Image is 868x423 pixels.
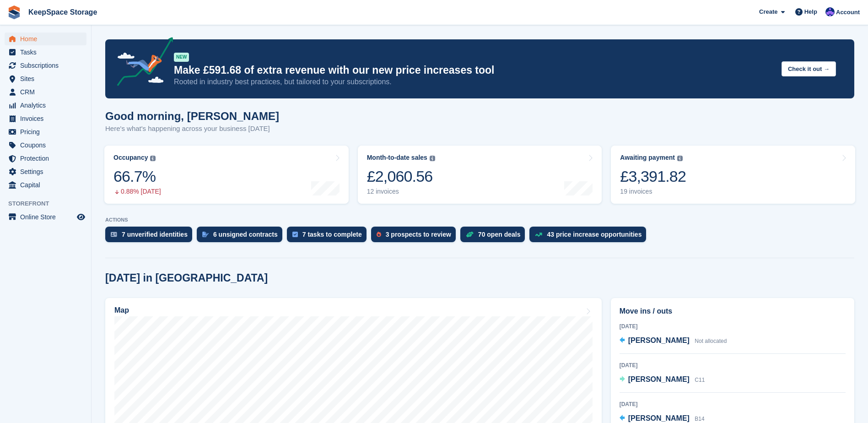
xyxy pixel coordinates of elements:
span: B14 [695,416,704,422]
span: Account [836,8,860,17]
div: Awaiting payment [620,154,675,162]
img: contract_signature_icon-13c848040528278c33f63329250d36e43548de30e8caae1d1a13099fd9432cc5.svg [202,232,209,237]
div: 6 unsigned contracts [213,231,278,238]
span: Coupons [20,139,75,152]
a: Month-to-date sales £2,060.56 12 invoices [358,146,602,204]
button: Check it out → [782,61,836,76]
div: Occupancy [113,154,148,162]
img: deal-1b604bf984904fb50ccaf53a9ad4b4a5d6e5aea283cecdc64d6e3604feb123c2.svg [466,231,474,238]
a: menu [5,139,86,152]
span: Storefront [8,199,91,208]
div: 12 invoices [367,188,435,195]
p: Here's what's happening across your business [DATE] [105,124,279,134]
div: 70 open deals [478,231,521,238]
span: Not allocated [695,338,727,344]
a: 7 unverified identities [105,227,197,247]
h2: [DATE] in [GEOGRAPHIC_DATA] [105,272,268,284]
img: price-adjustments-announcement-icon-8257ccfd72463d97f412b2fc003d46551f7dbcb40ab6d574587a9cd5c0d94... [109,37,173,89]
a: menu [5,165,86,178]
img: Chloe Clark [825,7,835,16]
a: Preview store [75,211,86,222]
img: icon-info-grey-7440780725fd019a000dd9b08b2336e03edf1995a4989e88bcd33f0948082b44.svg [430,156,435,161]
span: [PERSON_NAME] [628,375,690,383]
a: menu [5,46,86,59]
div: Month-to-date sales [367,154,427,162]
a: 7 tasks to complete [287,227,371,247]
img: price_increase_opportunities-93ffe204e8149a01c8c9dc8f82e8f89637d9d84a8eef4429ea346261dce0b2c0.svg [535,233,542,237]
span: Settings [20,165,75,178]
div: 7 tasks to complete [302,231,362,238]
span: Protection [20,152,75,165]
div: 0.88% [DATE] [113,188,161,195]
div: 66.7% [113,167,161,186]
a: 6 unsigned contracts [197,227,287,247]
img: verify_identity-adf6edd0f0f0b5bbfe63781bf79b02c33cf7c696d77639b501bdc392416b5a36.svg [111,232,117,237]
span: Online Store [20,211,75,223]
a: menu [5,99,86,112]
a: menu [5,211,86,223]
a: Occupancy 66.7% 0.88% [DATE] [104,146,349,204]
div: NEW [174,53,189,62]
a: menu [5,86,86,98]
a: menu [5,125,86,138]
p: Make £591.68 of extra revenue with our new price increases tool [174,64,774,77]
div: [DATE] [620,322,846,331]
a: 70 open deals [460,227,530,247]
div: £2,060.56 [367,167,435,186]
div: 19 invoices [620,188,686,195]
span: [PERSON_NAME] [628,336,690,344]
img: icon-info-grey-7440780725fd019a000dd9b08b2336e03edf1995a4989e88bcd33f0948082b44.svg [677,156,683,161]
span: Tasks [20,46,75,59]
h2: Map [114,306,129,315]
p: Rooted in industry best practices, but tailored to your subscriptions. [174,77,774,87]
h2: Move ins / outs [620,306,846,317]
a: menu [5,179,86,191]
span: Sites [20,72,75,85]
div: 3 prospects to review [386,231,451,238]
span: C11 [695,377,705,383]
img: prospect-51fa495bee0391a8d652442698ab0144808aea92771e9ea1ae160a38d050c398.svg [377,232,381,237]
span: Help [804,7,817,16]
span: Capital [20,179,75,191]
h1: Good morning, [PERSON_NAME] [105,110,279,122]
a: 3 prospects to review [371,227,460,247]
span: [PERSON_NAME] [628,414,690,422]
a: [PERSON_NAME] Not allocated [620,335,727,347]
a: menu [5,152,86,165]
img: icon-info-grey-7440780725fd019a000dd9b08b2336e03edf1995a4989e88bcd33f0948082b44.svg [150,156,156,161]
div: £3,391.82 [620,167,686,186]
div: 43 price increase opportunities [547,231,642,238]
span: Home [20,33,75,45]
span: CRM [20,86,75,98]
a: KeepSpace Storage [25,5,101,20]
span: Invoices [20,112,75,125]
div: [DATE] [620,361,846,369]
span: Analytics [20,99,75,112]
img: stora-icon-8386f47178a22dfd0bd8f6a31ec36ba5ce8667c1dd55bd0f319d3a0aa187defe.svg [7,5,21,19]
span: Subscriptions [20,59,75,72]
a: menu [5,112,86,125]
div: 7 unverified identities [122,231,188,238]
span: Pricing [20,125,75,138]
div: [DATE] [620,400,846,408]
a: 43 price increase opportunities [529,227,651,247]
a: Awaiting payment £3,391.82 19 invoices [611,146,855,204]
p: ACTIONS [105,217,854,223]
a: [PERSON_NAME] C11 [620,374,705,386]
a: menu [5,59,86,72]
span: Create [759,7,777,16]
a: menu [5,72,86,85]
a: menu [5,33,86,45]
img: task-75834270c22a3079a89374b754ae025e5fb1db73e45f91037f5363f120a921f8.svg [292,232,298,237]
